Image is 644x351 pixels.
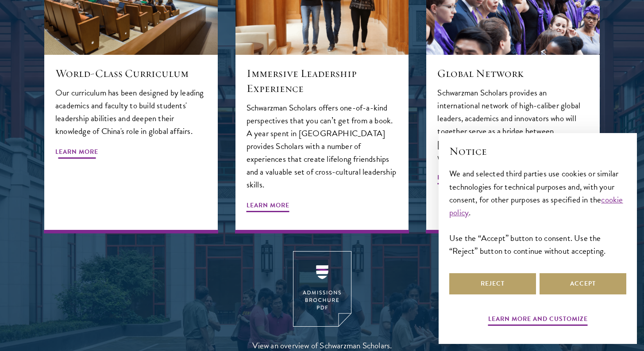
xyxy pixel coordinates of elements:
[449,167,626,257] div: We and selected third parties use cookies or similar technologies for technical purposes and, wit...
[449,273,536,294] button: Reject
[540,273,626,294] button: Accept
[449,144,626,159] h2: Notice
[488,313,588,327] button: Learn more and customize
[247,66,398,96] h5: Immersive Leadership Experience
[247,101,398,191] p: Schwarzman Scholars offers one-of-a-kind perspectives that you can’t get from a book. A year spen...
[437,66,589,81] h5: Global Network
[437,86,589,163] p: Schwarzman Scholars provides an international network of high-caliber global leaders, academics a...
[449,193,623,219] a: cookie policy
[55,86,207,137] p: Our curriculum has been designed by leading academics and faculty to build students' leadership a...
[55,146,98,160] span: Learn More
[247,200,289,214] span: Learn More
[55,66,207,81] h5: World-Class Curriculum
